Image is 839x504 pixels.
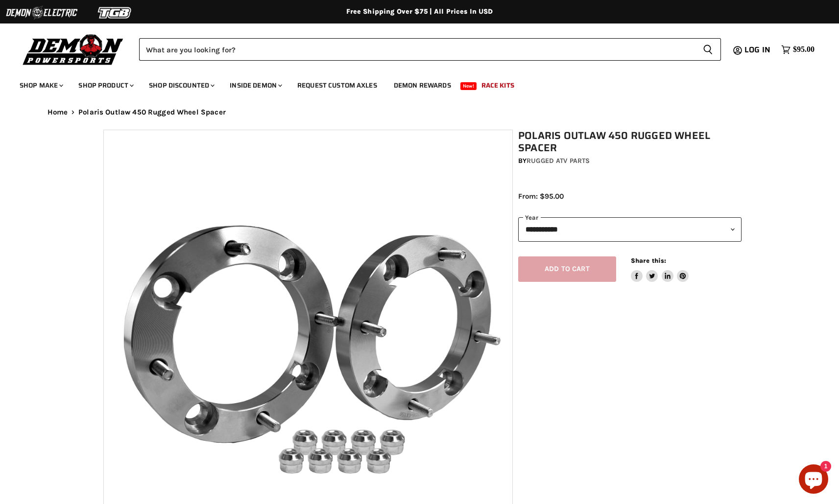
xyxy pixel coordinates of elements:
span: New! [460,82,477,90]
a: Shop Product [71,75,140,95]
a: Inside Demon [222,75,288,95]
a: Shop Make [12,75,69,95]
form: Product [139,38,721,61]
a: Race Kits [474,75,522,95]
span: Log in [744,44,770,56]
span: Polaris Outlaw 450 Rugged Wheel Spacer [78,108,226,116]
span: Share this: [631,257,666,264]
a: Shop Discounted [142,75,220,95]
div: Free Shipping Over $75 | All Prices In USD [28,7,812,16]
select: year [518,217,742,241]
input: Search [139,38,695,61]
span: $95.00 [793,45,815,54]
h1: Polaris Outlaw 450 Rugged Wheel Spacer [518,130,742,154]
img: TGB Logo 2 [78,3,152,22]
span: From: $95.00 [518,192,564,201]
a: Home [48,108,68,116]
inbox-online-store-chat: Shopify online store chat [796,464,831,496]
a: Rugged ATV Parts [527,157,590,165]
img: Demon Electric Logo 2 [5,3,78,22]
img: Demon Powersports [20,32,127,67]
a: Demon Rewards [386,75,458,95]
button: Search [695,38,721,61]
aside: Share this: [631,256,689,282]
ul: Main menu [12,71,812,95]
div: by [518,156,742,166]
a: Log in [740,46,776,54]
a: Request Custom Axles [290,75,384,95]
nav: Breadcrumbs [28,108,812,116]
a: $95.00 [776,43,819,57]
